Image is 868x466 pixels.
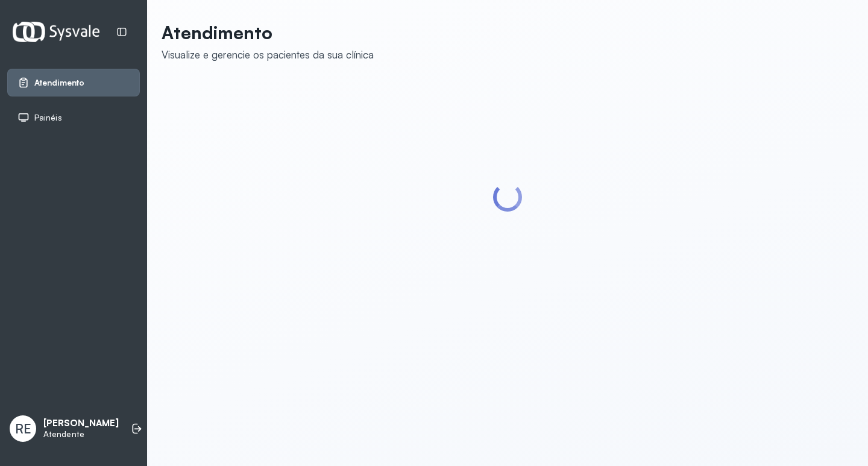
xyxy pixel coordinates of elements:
span: Atendimento [34,78,84,88]
p: Atendente [43,429,119,439]
a: Atendimento [17,77,130,89]
img: Logotipo do estabelecimento [13,22,99,42]
span: Painéis [34,113,62,123]
p: Atendimento [162,22,374,43]
div: Visualize e gerencie os pacientes da sua clínica [162,48,374,61]
p: [PERSON_NAME] [43,418,119,429]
